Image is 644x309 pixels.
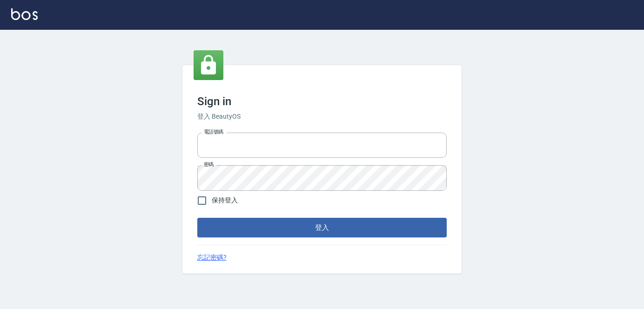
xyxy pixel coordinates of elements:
span: 保持登入 [212,195,238,205]
label: 電話號碼 [204,128,223,135]
h3: Sign in [197,95,447,108]
h6: 登入 BeautyOS [197,112,447,121]
img: Logo [11,8,38,20]
a: 忘記密碼? [197,253,227,262]
label: 密碼 [204,161,214,168]
button: 登入 [197,218,447,237]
